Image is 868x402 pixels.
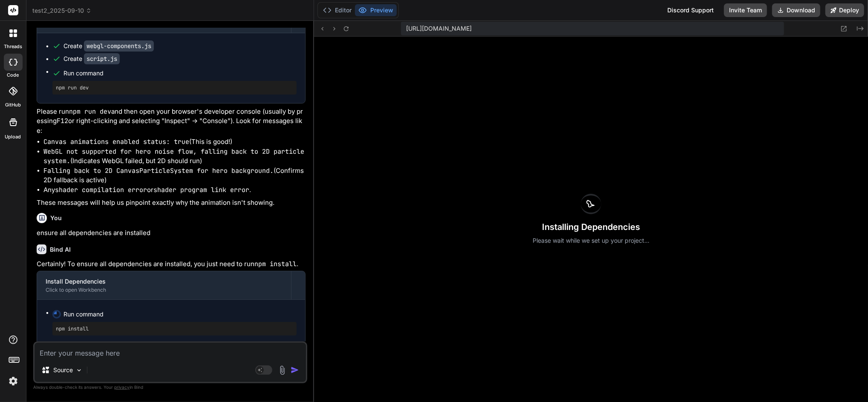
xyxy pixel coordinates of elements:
[57,117,68,125] code: F12
[533,236,649,245] p: Please wait while we set up your project...
[84,53,120,64] code: script.js
[6,374,20,388] img: settings
[43,185,306,195] li: Any or .
[56,84,293,91] pre: npm run dev
[43,166,306,185] li: (Confirms 2D fallback is active)
[43,147,304,166] code: WebGL not supported for hero noise flow, falling back to 2D particle system.
[63,55,120,63] div: Create
[320,4,355,16] button: Editor
[43,138,189,146] code: Canvas animations enabled status: true
[63,42,154,50] div: Create
[33,383,307,391] p: Always double-check its answers. Your in Bind
[75,367,83,374] img: Pick Models
[37,198,306,208] p: These messages will help us pinpoint exactly why the animation isn't showing.
[56,325,293,332] pre: npm install
[37,107,306,136] p: Please run and then open your browser's developer console (usually by pressing or right-clicking ...
[5,133,21,141] label: Upload
[406,24,472,33] span: [URL][DOMAIN_NAME]
[37,228,306,238] p: ensure all dependencies are installed
[5,101,21,109] label: GitHub
[37,259,306,269] p: Certainly! To ensure all dependencies are installed, you just need to run .
[63,310,297,319] span: Run command
[7,72,19,79] label: code
[114,385,130,390] span: privacy
[533,221,649,233] h3: Installing Dependencies
[662,3,719,17] div: Discord Support
[43,147,306,166] li: (Indicates WebGL failed, but 2D should run)
[254,260,297,268] code: npm install
[277,365,287,375] img: attachment
[772,3,820,17] button: Download
[724,3,767,17] button: Invite Team
[4,43,22,50] label: threads
[84,40,154,52] code: webgl-components.js
[50,245,71,254] h6: Bind AI
[69,107,111,116] code: npm run dev
[53,366,73,374] p: Source
[46,287,283,293] div: Click to open Workbench
[55,186,147,194] code: shader compilation error
[153,186,249,194] code: shader program link error
[355,4,397,16] button: Preview
[43,167,274,175] code: Falling back to 2D CanvasParticleSystem for hero background.
[46,277,283,286] div: Install Dependencies
[50,214,62,222] h6: You
[63,69,297,78] span: Run command
[43,137,306,147] li: (This is good!)
[32,6,92,15] span: test2_2025-09-10
[37,271,291,299] button: Install DependenciesClick to open Workbench
[291,366,299,374] img: icon
[825,3,864,17] button: Deploy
